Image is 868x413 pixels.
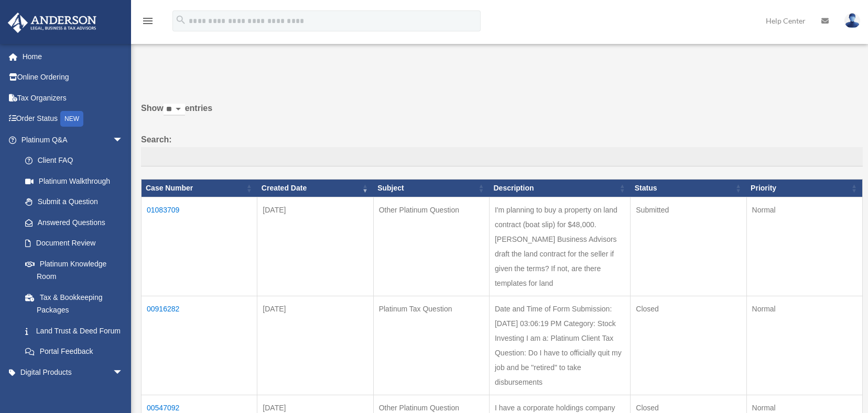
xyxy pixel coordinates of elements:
td: I'm planning to buy a property on land contract (boat slip) for $48,000. [PERSON_NAME] Business A... [489,197,630,296]
a: Portal Feedback [15,341,134,362]
th: Description: activate to sort column ascending [489,180,630,197]
a: Tax Organizers [7,87,139,108]
td: Closed [631,296,746,395]
a: Order StatusNEW [7,108,139,130]
select: Showentries [164,104,185,116]
td: Date and Time of Form Submission: [DATE] 03:06:19 PM Category: Stock Investing I am a: Platinum C... [489,296,630,395]
td: 01083709 [142,197,257,296]
th: Priority: activate to sort column ascending [746,180,862,197]
a: Digital Productsarrow_drop_down [7,362,139,383]
img: Anderson Advisors Platinum Portal [5,13,100,33]
a: Answered Questions [15,212,128,233]
td: Normal [746,296,862,395]
a: Platinum Knowledge Room [15,253,134,287]
a: Tax & Bookkeeping Packages [15,287,134,320]
span: arrow_drop_down [113,362,134,383]
td: Other Platinum Question [373,197,489,296]
a: menu [142,18,154,27]
a: Land Trust & Deed Forum [15,320,134,341]
a: Platinum Q&Aarrow_drop_down [7,129,134,150]
td: Normal [746,197,862,296]
td: 00916282 [142,296,257,395]
a: Submit a Question [15,192,134,213]
i: menu [142,15,154,27]
a: Document Review [15,233,134,254]
th: Status: activate to sort column ascending [631,180,746,197]
div: NEW [60,111,83,127]
label: Show entries [141,101,863,126]
span: arrow_drop_down [113,129,134,151]
a: Platinum Walkthrough [15,171,134,192]
a: Client FAQ [15,150,134,171]
td: Submitted [631,197,746,296]
img: User Pic [844,13,860,28]
label: Search: [141,132,863,167]
th: Case Number: activate to sort column ascending [142,180,257,197]
input: Search: [141,147,863,167]
i: search [175,14,187,26]
a: Online Ordering [7,67,139,88]
th: Subject: activate to sort column ascending [373,180,489,197]
td: [DATE] [257,296,373,395]
a: Home [7,46,139,67]
td: Platinum Tax Question [373,296,489,395]
th: Created Date: activate to sort column ascending [257,180,373,197]
td: [DATE] [257,197,373,296]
